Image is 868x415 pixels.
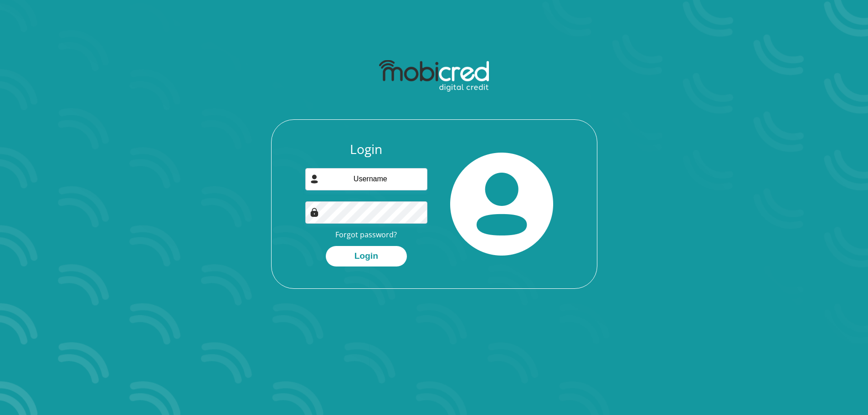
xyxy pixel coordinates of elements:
img: user-icon image [310,174,319,184]
h3: Login [305,142,427,157]
img: mobicred logo [379,60,489,92]
img: Image [310,208,319,217]
button: Login [326,246,407,266]
input: Username [305,168,427,190]
a: Forgot password? [335,230,397,240]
